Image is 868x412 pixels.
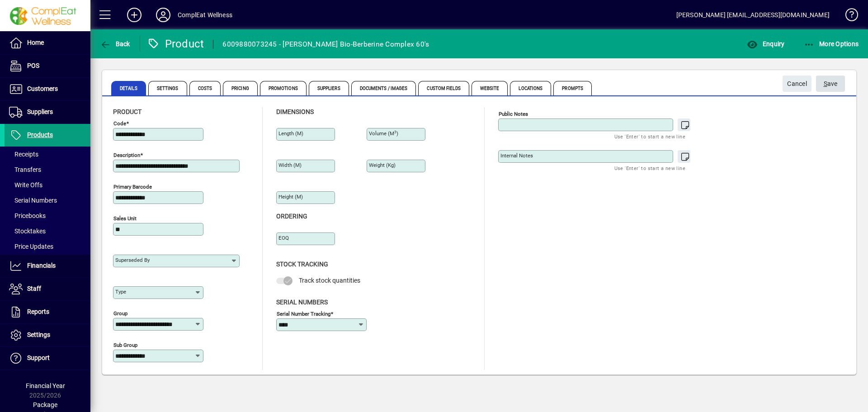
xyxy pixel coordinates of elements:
span: Stock Tracking [276,260,328,268]
span: More Options [804,40,859,47]
a: Suppliers [5,101,90,123]
div: ComplEat Wellness [178,8,232,22]
span: ave [824,76,838,91]
span: Pricebooks [9,212,46,219]
a: POS [5,55,90,77]
mat-label: Type [115,289,126,295]
span: Stocktakes [9,227,46,235]
span: Write Offs [9,181,42,189]
a: Reports [5,301,90,323]
button: More Options [802,36,861,52]
a: Home [5,32,90,54]
span: Suppliers [309,81,349,95]
app-page-header-button: Back [90,36,140,52]
span: Promotions [260,81,307,95]
a: Settings [5,324,90,346]
span: Products [27,131,53,138]
a: Price Updates [5,239,90,254]
mat-label: Weight (Kg) [369,162,396,168]
a: Write Offs [5,177,90,193]
span: Reports [27,308,49,315]
div: 6009880073245 - [PERSON_NAME] Bio-Berberine Complex 60's [222,37,429,52]
mat-label: Code [113,120,126,127]
a: Receipts [5,147,90,162]
mat-label: Length (m) [278,130,303,137]
mat-label: Volume (m ) [369,130,398,137]
mat-label: Serial Number tracking [277,310,330,317]
span: Financials [27,262,56,269]
span: Details [111,81,146,95]
div: [PERSON_NAME] [EMAIL_ADDRESS][DOMAIN_NAME] [676,8,830,22]
mat-label: Primary barcode [113,184,152,190]
mat-hint: Use 'Enter' to start a new line [614,163,685,173]
span: Serial Numbers [9,197,57,204]
span: Cancel [787,76,807,91]
span: POS [27,62,39,69]
a: Transfers [5,162,90,177]
span: Suppliers [27,108,53,115]
a: Pricebooks [5,208,90,223]
a: Customers [5,78,90,100]
button: Profile [149,7,178,23]
span: Support [27,354,50,361]
mat-label: Sub group [113,342,137,348]
span: Staff [27,285,41,292]
button: Back [98,36,132,52]
span: Settings [27,331,50,338]
a: Financials [5,255,90,277]
span: S [824,80,827,87]
sup: 3 [394,130,396,134]
div: Product [147,37,204,51]
span: Ordering [276,213,307,220]
span: Costs [189,81,221,95]
mat-label: Description [113,152,140,158]
mat-label: EOQ [278,235,289,241]
mat-label: Height (m) [278,194,303,200]
mat-label: Group [113,310,127,317]
span: Custom Fields [418,81,469,95]
a: Support [5,347,90,369]
span: Package [33,401,57,408]
button: Cancel [783,76,811,92]
mat-label: Sales unit [113,215,137,222]
a: Serial Numbers [5,193,90,208]
span: Enquiry [747,40,784,47]
span: Serial Numbers [276,298,328,306]
button: Enquiry [745,36,787,52]
a: Knowledge Base [839,2,857,31]
mat-hint: Use 'Enter' to start a new line [614,131,685,142]
button: Save [816,76,845,92]
span: Settings [148,81,187,95]
span: Financial Year [26,382,65,389]
span: Customers [27,85,58,92]
span: Track stock quantities [299,277,360,284]
span: Receipts [9,151,38,158]
span: Website [472,81,508,95]
mat-label: Superseded by [115,257,150,263]
span: Documents / Images [351,81,416,95]
span: Locations [510,81,551,95]
mat-label: Internal Notes [500,152,533,159]
mat-label: Width (m) [278,162,302,168]
span: Transfers [9,166,41,173]
span: Dimensions [276,108,314,115]
span: Pricing [223,81,258,95]
span: Price Updates [9,243,53,250]
a: Staff [5,278,90,300]
span: Back [100,40,130,47]
span: Product [113,108,142,115]
mat-label: Public Notes [499,111,528,117]
a: Stocktakes [5,223,90,239]
span: Home [27,39,44,46]
span: Prompts [553,81,592,95]
button: Add [120,7,149,23]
